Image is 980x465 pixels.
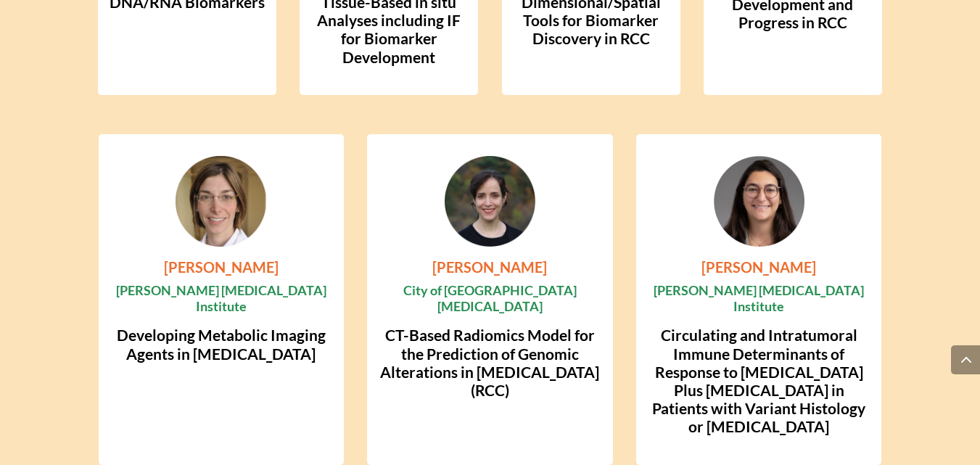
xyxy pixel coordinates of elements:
[176,156,266,247] img: Heather Jacene
[99,258,344,276] p: [PERSON_NAME]
[379,283,601,314] p: City of [GEOGRAPHIC_DATA][MEDICAL_DATA]
[367,258,612,276] p: [PERSON_NAME]
[648,326,870,443] h4: Circulating and Intratumoral Immune Determinants of Response to [MEDICAL_DATA] Plus [MEDICAL_DATA...
[379,326,601,406] h4: CT-Based Radiomics Model for the Prediction of Genomic Alterations in [MEDICAL_DATA] (RCC)
[110,283,332,314] p: [PERSON_NAME] [MEDICAL_DATA] Institute
[648,283,870,314] p: [PERSON_NAME] [MEDICAL_DATA] Institute
[445,156,535,247] img: Hedyeh Ebrahimi
[714,156,804,247] img: Renee Maria Saliby
[636,258,881,276] p: [PERSON_NAME]
[110,326,332,369] h4: Developing Metabolic Imaging Agents in [MEDICAL_DATA]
